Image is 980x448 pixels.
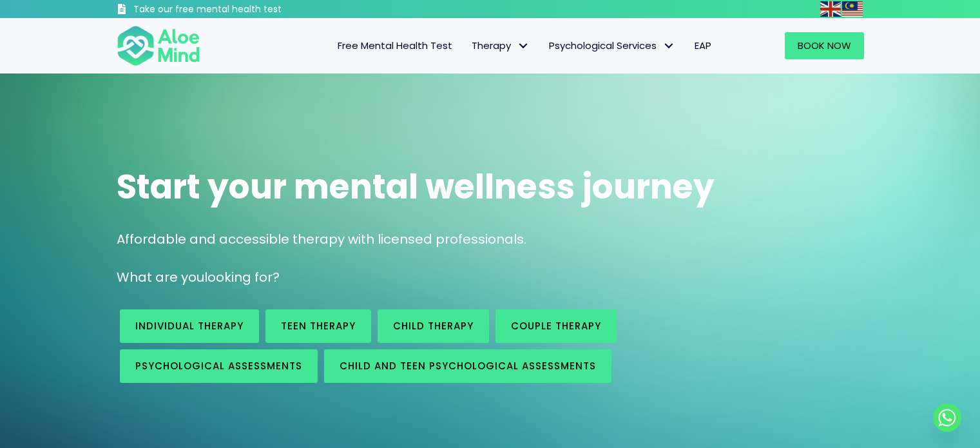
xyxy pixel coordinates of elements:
[685,32,721,59] a: EAP
[820,1,842,16] a: English
[117,268,204,286] span: What are you
[539,32,685,59] a: Psychological ServicesPsychological Services: submenu
[511,319,601,333] span: Couple therapy
[135,359,302,373] span: Psychological assessments
[265,309,371,343] a: Teen Therapy
[785,32,864,59] a: Book Now
[281,319,356,333] span: Teen Therapy
[133,3,351,16] h3: Take our free mental health test
[842,1,864,16] a: Malay
[695,39,711,52] span: EAP
[549,39,675,52] span: Psychological Services
[135,319,244,333] span: Individual therapy
[338,39,452,52] span: Free Mental Health Test
[933,404,961,432] a: Whatsapp
[340,359,596,373] span: Child and Teen Psychological assessments
[660,37,678,55] span: Psychological Services: submenu
[514,37,533,55] span: Therapy: submenu
[324,349,611,383] a: Child and Teen Psychological assessments
[820,1,841,17] img: en
[328,32,462,59] a: Free Mental Health Test
[117,230,864,249] p: Affordable and accessible therapy with licensed professionals.
[120,309,259,343] a: Individual therapy
[393,319,474,333] span: Child Therapy
[117,3,351,18] a: Take our free mental health test
[472,39,530,52] span: Therapy
[842,1,863,17] img: ms
[120,349,318,383] a: Psychological assessments
[495,309,617,343] a: Couple therapy
[217,32,721,59] nav: Menu
[798,39,851,52] span: Book Now
[117,163,715,210] span: Start your mental wellness journey
[462,32,539,59] a: TherapyTherapy: submenu
[378,309,489,343] a: Child Therapy
[204,268,280,286] span: looking for?
[117,24,200,67] img: Aloe mind Logo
